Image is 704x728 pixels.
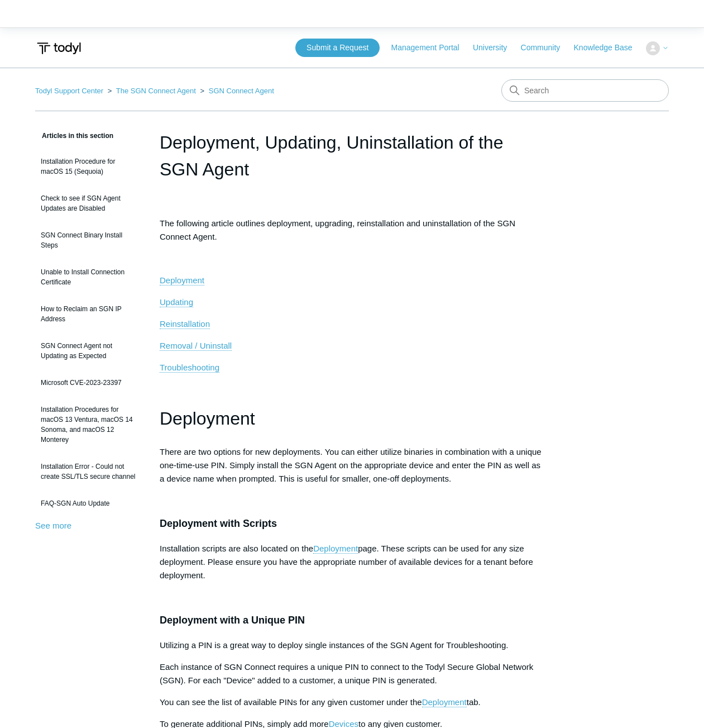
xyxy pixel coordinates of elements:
input: Search [501,79,669,102]
a: Community [521,42,572,54]
span: Troubleshooting [160,363,219,372]
li: Todyl Support Center [35,87,106,95]
a: Todyl Support Center [35,87,103,95]
a: Removal / Uninstall [160,341,232,351]
li: SGN Connect Agent [198,87,274,95]
span: Installation scripts are also located on the [160,544,313,553]
a: Unable to Install Connection Certificate [35,261,143,293]
a: Installation Error - Could not create SSL/TLS secure channel [35,456,143,487]
span: Updating [160,297,193,307]
span: Deployment [160,408,255,429]
a: Check to see if SGN Agent Updates are Disabled [35,188,143,219]
li: The SGN Connect Agent [106,87,198,95]
span: There are two options for new deployments. You can either utilize binaries in combination with a ... [160,447,542,483]
a: Reinstallation [160,319,210,329]
span: The following article outlines deployment, upgrading, reinstallation and uninstallation of the SG... [160,218,515,241]
a: Deployment [160,275,204,286]
a: The SGN Connect Agent [116,87,196,95]
span: tab. [467,697,481,707]
span: Deployment with a Unique PIN [160,615,305,626]
a: Microsoft CVE-2023-23397 [35,372,143,393]
a: Deployment [313,544,358,554]
a: Installation Procedures for macOS 13 Ventura, macOS 14 Sonoma, and macOS 12 Monterey [35,399,143,450]
span: Deployment with Scripts [160,518,277,529]
h1: Deployment, Updating, Uninstallation of the SGN Agent [160,129,544,183]
a: See more [35,521,71,530]
a: FAQ-SGN Auto Update [35,493,143,514]
span: Articles in this section [35,132,113,140]
a: Deployment [422,697,467,707]
a: Troubleshooting [160,363,219,373]
span: You can see the list of available PINs for any given customer under the [160,697,422,707]
a: Management Portal [391,42,471,54]
a: Updating [160,297,193,307]
a: SGN Connect Agent [209,87,274,95]
a: Knowledge Base [574,42,644,54]
span: page. These scripts can be used for any size deployment. Please ensure you have the appropriate n... [160,544,533,580]
a: University [473,42,518,54]
a: Submit a Request [295,39,380,57]
a: Installation Procedure for macOS 15 (Sequoia) [35,151,143,182]
span: Reinstallation [160,319,210,329]
span: Utilizing a PIN is a great way to deploy single instances of the SGN Agent for Troubleshooting. [160,640,509,650]
a: SGN Connect Binary Install Steps [35,225,143,256]
span: Removal / Uninstall [160,341,232,350]
span: Each instance of SGN Connect requires a unique PIN to connect to the Todyl Secure Global Network ... [160,662,533,685]
a: SGN Connect Agent not Updating as Expected [35,335,143,367]
a: How to Reclaim an SGN IP Address [35,298,143,330]
img: Todyl Support Center Help Center home page [35,38,83,59]
span: Deployment [160,275,204,285]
